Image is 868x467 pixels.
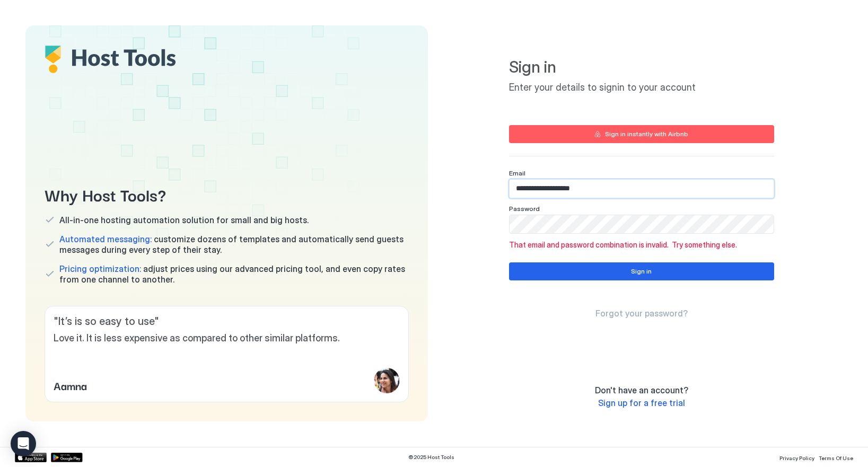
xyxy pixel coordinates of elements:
span: Privacy Policy [779,455,814,461]
div: Open Intercom Messenger [11,431,36,456]
span: Why Host Tools? [45,182,409,206]
span: Pricing optimization: [59,263,141,274]
button: Sign in [509,262,774,280]
span: adjust prices using our advanced pricing tool, and even copy rates from one channel to another. [59,263,409,285]
a: Sign up for a free trial [598,398,685,409]
span: Enter your details to signin to your account [509,82,774,94]
a: App Store [15,453,47,462]
span: Password [509,205,540,213]
div: profile [374,368,400,393]
div: Sign in instantly with Airbnb [605,129,688,139]
span: © 2025 Host Tools [408,454,454,461]
a: Terms Of Use [819,452,853,463]
span: Automated messaging: [59,234,152,244]
span: Aamna [54,377,87,393]
a: Privacy Policy [779,452,814,463]
span: " It’s is so easy to use " [54,315,400,328]
span: Forgot your password? [595,308,688,319]
span: Don't have an account? [595,385,688,395]
a: Forgot your password? [595,308,688,319]
a: Google Play Store [51,453,83,462]
span: Love it. It is less expensive as compared to other similar platforms. [54,332,400,345]
span: That email and password combination is invalid. Try something else. [509,240,774,250]
span: Sign in [509,57,774,77]
div: Sign in [631,267,652,276]
span: Terms Of Use [819,455,853,461]
input: Input Field [510,180,774,198]
span: All-in-one hosting automation solution for small and big hosts. [59,215,309,225]
span: Sign up for a free trial [598,398,685,408]
button: Sign in instantly with Airbnb [509,125,774,143]
span: Email [509,169,525,177]
span: customize dozens of templates and automatically send guests messages during every step of their s... [59,234,409,255]
input: Input Field [510,215,774,233]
